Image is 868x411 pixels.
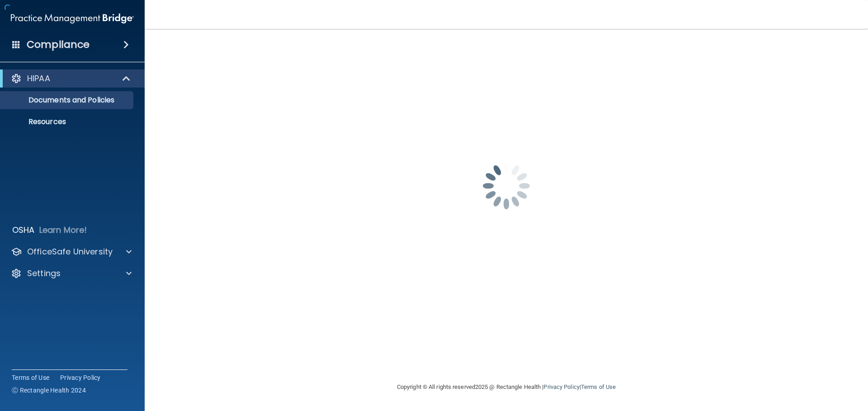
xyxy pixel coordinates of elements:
p: OfficeSafe University [27,246,113,257]
p: Settings [27,268,61,279]
img: PMB logo [11,9,134,28]
span: Ⓒ Rectangle Health 2024 [12,386,86,395]
a: Settings [11,268,132,279]
a: HIPAA [11,73,131,84]
h4: Compliance [27,38,90,51]
a: Terms of Use [581,383,616,390]
a: Terms of Use [12,373,49,382]
div: Copyright © All rights reserved 2025 @ Rectangle Health | | [341,373,671,402]
p: Resources [6,117,129,126]
p: Learn More! [39,225,87,236]
p: HIPAA [27,73,50,84]
p: OSHA [12,225,35,236]
a: Privacy Policy [60,373,101,382]
a: OfficeSafe University [11,246,132,257]
a: Privacy Policy [543,383,579,390]
img: spinner.e123f6fc.gif [461,141,552,231]
p: Documents and Policies [6,96,129,105]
